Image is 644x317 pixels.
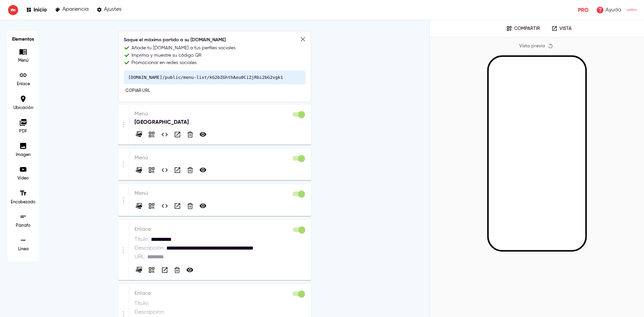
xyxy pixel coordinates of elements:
p: PDF [13,128,33,135]
button: Compartir [501,23,545,34]
button: Hacer privado [198,201,208,211]
p: Menú [13,58,33,64]
a: Inicio [26,5,47,14]
p: Vídeo [13,175,33,181]
p: Inicio [34,6,47,13]
p: Pro [578,6,589,14]
button: Vista [173,201,182,211]
p: Enlace [135,225,306,233]
p: URL : [135,253,146,261]
p: Menú [135,190,306,198]
p: Menú [135,110,306,118]
button: Hacer privado [185,265,195,275]
button: Vista [173,130,182,139]
p: Título : [135,300,149,308]
button: Compartir [147,201,156,211]
a: Ayuda [594,4,623,16]
p: Descripción : [135,308,165,316]
p: Título : [135,235,149,244]
p: Ayuda [605,6,621,14]
a: Vista [547,23,576,34]
button: Compartir [147,265,156,275]
a: Ajustes [97,5,121,14]
p: Apariencia [62,6,89,13]
button: Copiar URL [124,86,152,96]
p: Imprima y muestre su código QR [131,52,202,59]
button: Compartir [147,130,156,139]
button: Eliminar Menú [186,166,195,174]
button: Código integrado [160,130,169,139]
pre: [DOMAIN_NAME]/public/menu-list/kG2bZGhthAeu0CiZjRbi2bG2vgk1 [124,70,306,84]
button: Compartir [147,165,156,175]
p: Enlace [135,289,306,298]
p: Ubicación [13,105,33,111]
p: Añade tu [DOMAIN_NAME] a tus perfiles sociales [131,45,235,51]
p: Promocionar en redes sociales [131,59,197,66]
button: Vista [173,165,182,175]
span: Copiar URL [125,87,150,95]
p: Vista [559,26,572,32]
button: Eliminar Enlace [173,266,181,274]
button: Código integrado [160,165,169,175]
p: Enlace [13,81,33,87]
button: Vista [160,265,169,275]
button: Hacer privado [198,130,208,139]
p: Línea [13,246,33,252]
img: images%2FkG2bZGhthAeu0CiZjRbi2bG2vgk1%2Fuser.png [625,3,639,17]
p: Párrafo [13,223,33,229]
button: Hacer privado [198,165,208,175]
p: Encabezado [11,199,36,205]
p: Menú [135,154,306,162]
h6: Elementos [11,34,36,44]
iframe: Mobile Preview [489,57,585,250]
p: Imagen [13,152,33,158]
p: Ajustes [104,6,121,13]
button: Eliminar Menú [186,202,195,210]
button: Código integrado [160,201,169,211]
p: Compartir [514,26,540,32]
p: Descripción : [135,244,165,252]
a: Apariencia [55,5,89,14]
button: Eliminar Menú [186,130,195,139]
p: [GEOGRAPHIC_DATA] [135,118,306,126]
h6: Saque el máximo partido a su [DOMAIN_NAME] [124,37,306,44]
